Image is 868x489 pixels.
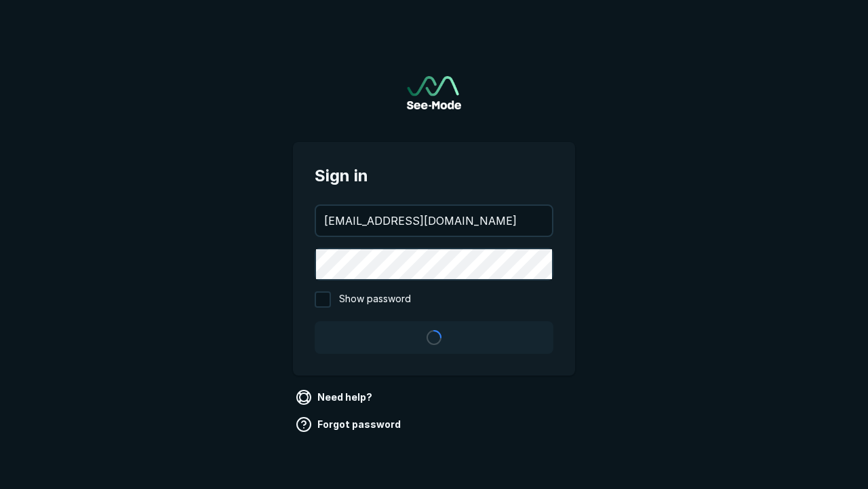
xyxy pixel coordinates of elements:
a: Need help? [293,386,378,408]
input: your@email.com [316,206,552,236]
a: Forgot password [293,414,406,435]
img: See-Mode Logo [407,76,461,109]
a: Go to sign in [407,76,461,109]
span: Show password [339,291,411,308]
span: Sign in [315,164,553,188]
